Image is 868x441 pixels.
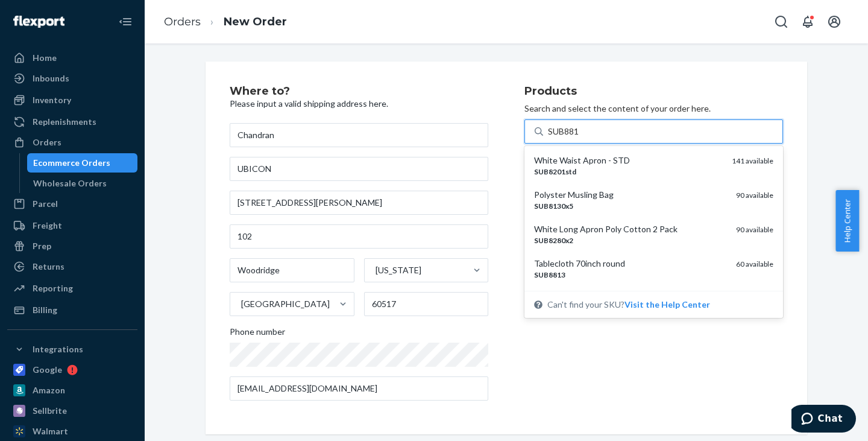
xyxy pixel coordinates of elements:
div: Parcel [33,198,58,210]
div: Walmart [33,425,68,437]
button: Integrations [7,340,137,359]
a: Inventory [7,90,137,110]
p: Search and select the content of your order here. [524,103,783,115]
span: Can't find your SKU? [547,299,710,311]
a: Home [7,48,137,68]
em: SUB8130x5 [534,201,573,211]
div: Ecommerce Orders [33,157,110,169]
div: Replenishments [33,116,96,128]
a: Freight [7,216,137,235]
div: Polyster Musling Bag [534,189,726,201]
a: Wholesale Orders [27,174,138,193]
h2: Where to? [230,86,488,98]
iframe: Opens a widget where you can chat to one of our agents [791,405,856,435]
div: Tablecloth 70inch round [534,258,726,270]
input: Street Address 2 (Optional) [230,224,488,249]
div: [US_STATE] [376,264,421,276]
ol: breadcrumbs [154,4,297,40]
input: [US_STATE] [374,264,376,276]
a: Amazon [7,381,137,400]
em: SUB8280x2 [534,236,573,245]
input: First & Last Name [230,123,488,147]
a: Sellbrite [7,401,137,420]
span: 60 available [736,259,773,268]
input: ZIP Code [364,292,489,316]
a: Walmart [7,422,137,441]
div: Integrations [33,343,83,355]
div: Freight [33,220,62,232]
img: Flexport logo [13,16,64,28]
a: Inbounds [7,69,137,88]
a: Google [7,360,137,379]
div: Sellbrite [33,405,67,417]
button: White Waist Apron - STDSUB8201std141 availablePolyster Musling BagSUB8130x590 availableWhite Long... [624,299,710,311]
div: Returns [33,261,64,273]
span: Phone number [230,326,285,343]
button: Open notifications [796,10,820,34]
a: Parcel [7,194,137,214]
span: 90 available [736,191,773,200]
a: Prep [7,236,137,256]
input: Street Address [230,191,488,215]
a: Returns [7,257,137,276]
button: Open Search Box [769,10,793,34]
a: Billing [7,300,137,320]
div: White Long Apron Poly Cotton 2 Pack [534,223,726,235]
div: Wholesale Orders [33,177,107,189]
input: Company Name [230,157,488,181]
button: Close Navigation [113,10,137,34]
input: White Waist Apron - STDSUB8201std141 availablePolyster Musling BagSUB8130x590 availableWhite Long... [548,125,580,138]
input: Email (Only Required for International) [230,376,488,401]
span: 90 available [736,225,773,234]
em: SUB8201std [534,167,576,176]
div: Prep [33,240,51,252]
div: [GEOGRAPHIC_DATA] [241,298,330,310]
div: Reporting [33,282,73,294]
div: Home [33,52,57,64]
a: Orders [164,15,201,28]
div: Inbounds [33,72,69,84]
div: Amazon [33,384,65,396]
input: City [230,258,354,282]
div: Google [33,364,62,376]
div: White Waist Apron - STD [534,154,722,167]
a: Ecommerce Orders [27,153,138,173]
a: Replenishments [7,112,137,132]
button: Open account menu [822,10,846,34]
h2: Products [524,86,783,98]
a: Reporting [7,279,137,298]
p: Please input a valid shipping address here. [230,98,488,110]
div: Orders [33,136,61,148]
input: [GEOGRAPHIC_DATA] [240,298,241,310]
em: SUB8813 [534,270,565,279]
div: Inventory [33,94,71,106]
span: 141 available [732,156,773,165]
div: Billing [33,304,57,316]
button: Help Center [835,190,859,252]
a: New Order [224,15,287,28]
a: Orders [7,133,137,152]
